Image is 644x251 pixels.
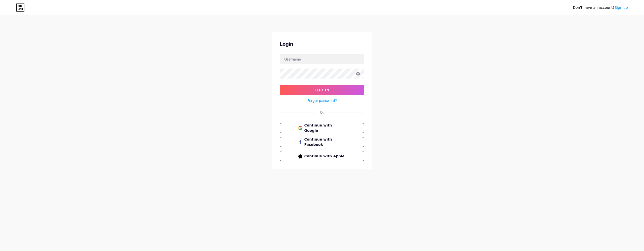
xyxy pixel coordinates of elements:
[315,88,330,92] span: Log In
[280,40,364,48] div: Login
[304,154,346,159] span: Continue with Apple
[280,85,364,95] button: Log In
[615,6,628,10] a: Sign up
[280,137,364,147] button: Continue with Facebook
[280,123,364,133] button: Continue with Google
[307,98,337,103] a: Forgot password?
[280,54,364,64] input: Username
[573,5,628,10] div: Don't have an account?
[304,137,346,147] span: Continue with Facebook
[320,110,324,115] div: Or
[304,123,346,133] span: Continue with Google
[280,151,364,161] button: Continue with Apple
